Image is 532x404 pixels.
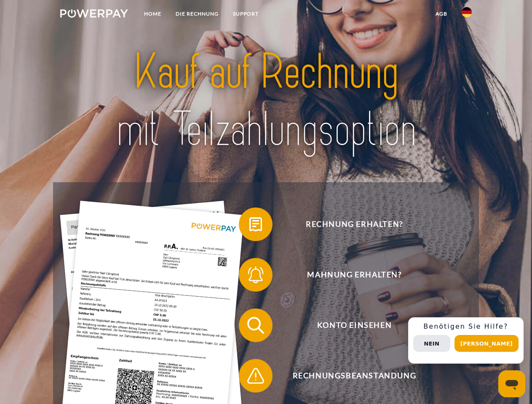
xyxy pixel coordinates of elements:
button: Mahnung erhalten? [239,258,458,292]
img: qb_bill.svg [245,214,266,235]
iframe: Schaltfläche zum Öffnen des Messaging-Fensters [498,370,525,397]
img: title-powerpay_de.svg [80,40,452,161]
button: [PERSON_NAME] [454,335,519,352]
div: Schnellhilfe [408,317,524,364]
a: SUPPORT [226,6,266,21]
button: Konto einsehen [239,308,458,342]
img: qb_warning.svg [245,365,266,386]
span: Rechnung erhalten? [251,207,457,241]
img: logo-powerpay-white.svg [60,9,128,18]
button: Rechnung erhalten? [239,207,458,241]
a: Home [137,6,168,21]
img: qb_search.svg [245,315,266,336]
button: Rechnungsbeanstandung [239,359,458,393]
img: de [462,7,472,17]
button: Nein [413,335,450,352]
h3: Benötigen Sie Hilfe? [413,322,519,331]
span: Konto einsehen [251,308,457,342]
span: Rechnungsbeanstandung [251,359,457,393]
img: qb_bell.svg [245,264,266,285]
span: Mahnung erhalten? [251,258,457,292]
a: DIE RECHNUNG [168,6,226,21]
a: agb [428,6,454,21]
